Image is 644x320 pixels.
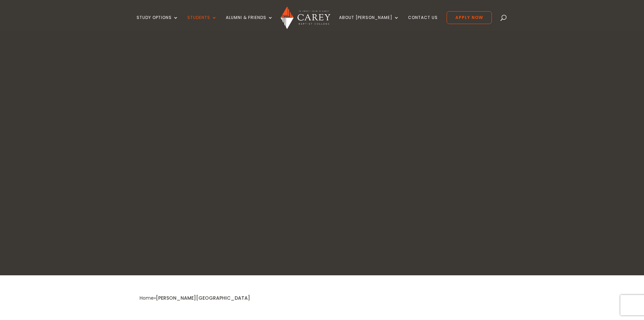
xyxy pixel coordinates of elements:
[281,6,330,29] img: Carey Baptist College
[187,15,217,31] a: Students
[408,15,438,31] a: Contact Us
[137,15,178,31] a: Study Options
[156,295,250,301] span: [PERSON_NAME][GEOGRAPHIC_DATA]
[226,15,273,31] a: Alumni & Friends
[447,11,492,24] a: Apply Now
[339,15,399,31] a: About [PERSON_NAME]
[195,114,449,213] h1: [PERSON_NAME][GEOGRAPHIC_DATA]
[140,223,505,246] h2: Te Whare Pukapuka o [PERSON_NAME]
[140,295,250,301] span: »
[140,295,154,301] a: Home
